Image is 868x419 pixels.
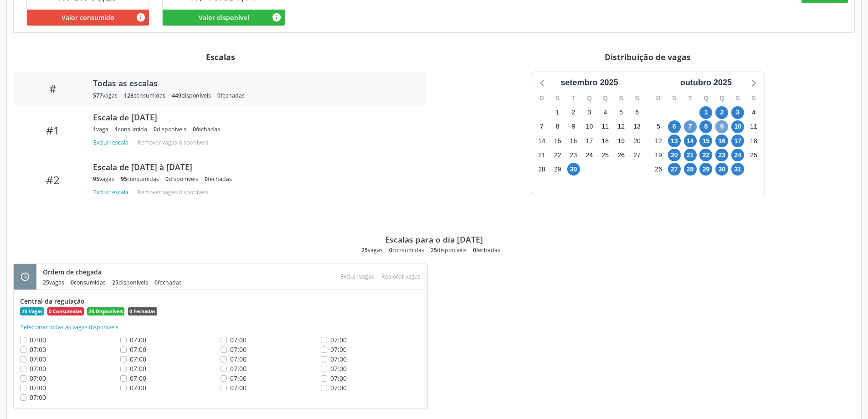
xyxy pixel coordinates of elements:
[30,364,46,373] span: 07:00
[30,345,46,354] span: 07:00
[599,149,611,161] span: quinta-feira, 25 de setembro de 2025
[193,125,220,133] div: fechadas
[615,134,627,147] span: sexta-feira, 19 de setembro de 2025
[172,92,211,99] div: disponíveis
[473,246,476,254] span: 0
[631,149,643,161] span: sábado, 27 de setembro de 2025
[551,106,564,119] span: segunda-feira, 1 de setembro de 2025
[715,106,728,119] span: quinta-feira, 2 de outubro de 2025
[205,175,232,183] div: fechadas
[193,125,196,133] span: 0
[668,149,681,161] span: segunda-feira, 20 de outubro de 2025
[583,149,596,161] span: quarta-feira, 24 de setembro de 2025
[71,279,74,286] span: 0
[93,78,415,88] div: Todas as escalas
[130,345,146,354] span: 07:00
[597,91,613,105] div: Q
[535,149,548,161] span: domingo, 21 de setembro de 2025
[731,163,744,176] span: sexta-feira, 31 de outubro de 2025
[13,52,427,62] div: Escalas
[93,175,99,183] span: 95
[652,149,665,161] span: domingo, 19 de outubro de 2025
[551,120,564,133] span: segunda-feira, 8 de setembro de 2025
[62,13,114,22] span: Valor consumido
[652,163,665,176] span: domingo, 26 de outubro de 2025
[43,279,49,286] span: 25
[581,91,597,105] div: Q
[682,91,698,105] div: T
[361,246,368,254] span: 25
[272,12,282,22] i: Valor disponível para agendamentos feitos para este serviço
[87,307,124,316] span: 25 Disponíveis
[715,163,728,176] span: quinta-feira, 30 de outubro de 2025
[20,323,119,332] button: Selecionar todas as vagas disponíveis
[128,307,157,316] span: 0 Fechadas
[121,175,127,183] span: 95
[130,383,146,392] span: 07:00
[715,134,728,147] span: quinta-feira, 16 de outubro de 2025
[652,134,665,147] span: domingo, 12 de outubro de 2025
[230,336,247,344] span: 07:00
[599,106,611,119] span: quinta-feira, 4 de setembro de 2025
[136,12,146,22] i: Valor consumido por agendamentos feitos para este serviço
[30,355,46,363] span: 07:00
[551,134,564,147] span: segunda-feira, 15 de setembro de 2025
[130,355,146,363] span: 07:00
[714,91,730,105] div: Q
[330,336,347,344] span: 07:00
[699,134,712,147] span: quarta-feira, 15 de outubro de 2025
[93,92,118,99] div: vagas
[441,52,855,62] div: Distribuição de vagas
[154,279,158,286] span: 0
[112,279,118,286] span: 25
[699,120,712,133] span: quarta-feira, 8 de outubro de 2025
[93,175,114,183] div: vagas
[615,106,627,119] span: sexta-feira, 5 de setembro de 2025
[389,246,424,254] div: consumidas
[535,120,548,133] span: domingo, 7 de setembro de 2025
[230,383,247,392] span: 07:00
[631,120,643,133] span: sábado, 13 de setembro de 2025
[550,91,565,105] div: S
[615,149,627,161] span: sexta-feira, 26 de setembro de 2025
[747,106,760,119] span: sábado, 4 de outubro de 2025
[378,270,424,283] div: Escolha as vagas para realocar
[154,279,182,286] div: fechadas
[230,345,247,354] span: 07:00
[731,106,744,119] span: sexta-feira, 3 de outubro de 2025
[389,246,392,254] span: 0
[121,175,159,183] div: consumidas
[731,134,744,147] span: sexta-feira, 17 de outubro de 2025
[20,296,421,306] div: Central da regulação
[43,279,64,286] div: vagas
[30,336,46,344] span: 07:00
[199,13,249,22] span: Valor disponível
[747,149,760,161] span: sábado, 25 de outubro de 2025
[71,279,106,286] div: consumidas
[337,270,378,283] div: Escolha as vagas para excluir
[93,136,132,149] button: Excluir escala
[731,149,744,161] span: sexta-feira, 24 de outubro de 2025
[124,92,165,99] div: consumidas
[330,345,347,354] span: 07:00
[583,120,596,133] span: quarta-feira, 10 de setembro de 2025
[677,77,735,89] div: outubro 2025
[93,112,415,122] div: Escala de [DATE]
[698,91,714,105] div: Q
[666,91,682,105] div: S
[668,134,681,147] span: segunda-feira, 13 de outubro de 2025
[93,125,96,133] span: 1
[567,134,580,147] span: terça-feira, 16 de setembro de 2025
[567,106,580,119] span: terça-feira, 2 de setembro de 2025
[30,383,46,392] span: 07:00
[699,149,712,161] span: quarta-feira, 22 de outubro de 2025
[613,91,629,105] div: S
[47,307,84,316] span: 0 Consumidas
[43,267,188,277] div: Ordem de chegada
[361,246,383,254] div: vagas
[699,163,712,176] span: quarta-feira, 29 de outubro de 2025
[130,336,146,344] span: 07:00
[583,134,596,147] span: quarta-feira, 17 de setembro de 2025
[551,163,564,176] span: segunda-feira, 29 de setembro de 2025
[93,92,103,99] span: 577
